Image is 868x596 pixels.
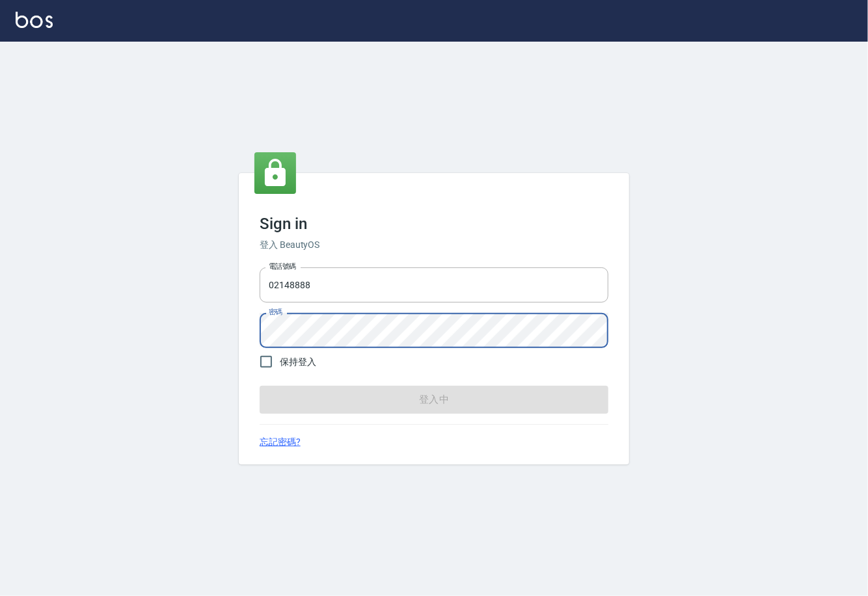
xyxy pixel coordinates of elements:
[260,215,608,233] h3: Sign in
[260,238,608,252] h6: 登入 BeautyOS
[260,435,301,449] a: 忘記密碼?
[16,12,53,28] img: Logo
[269,307,282,317] label: 密碼
[280,355,316,369] span: 保持登入
[269,262,296,271] label: 電話號碼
